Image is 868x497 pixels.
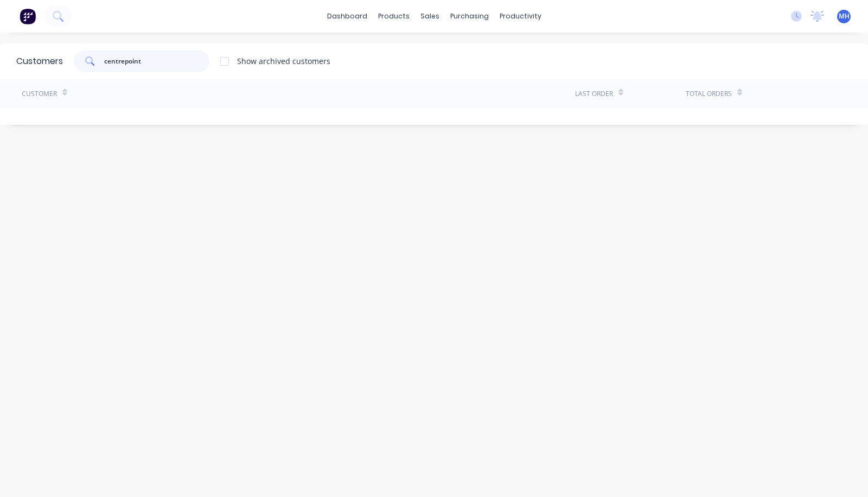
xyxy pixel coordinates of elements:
[322,8,373,24] a: dashboard
[686,89,732,99] div: Total Orders
[445,8,494,24] div: purchasing
[22,89,57,99] div: Customer
[237,55,330,67] div: Show archived customers
[20,8,36,24] img: Factory
[494,8,547,24] div: productivity
[839,11,850,21] span: MH
[16,55,63,68] div: Customers
[373,8,415,24] div: products
[415,8,445,24] div: sales
[104,50,210,72] input: Search customers...
[575,89,613,99] div: Last Order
